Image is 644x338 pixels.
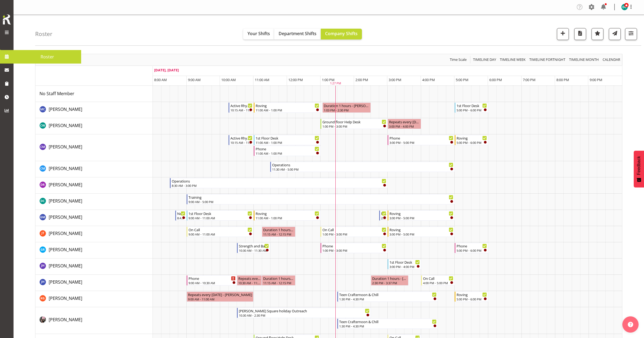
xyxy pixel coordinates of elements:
div: Roving [256,211,319,216]
div: Gabriel McKay Smith"s event - New book tagging Begin From Tuesday, September 23, 2025 at 2:45:00 ... [379,210,388,221]
button: Filter Shifts [625,28,637,40]
div: 1st Floor Desk [389,259,420,265]
div: Teen Crafternoon & Chill [339,319,437,324]
span: Timeline Fortnight [529,56,566,63]
div: Repeats every [DATE] - [PERSON_NAME] [188,292,252,297]
a: No Staff Member [39,90,74,97]
div: 8:30 AM - 3:00 PM [172,183,386,188]
span: [PERSON_NAME] [49,198,82,204]
div: 1st Floor Desk [189,211,252,216]
a: [PERSON_NAME] [49,263,82,269]
a: [PERSON_NAME] [49,214,82,220]
div: Roving [256,103,319,108]
button: Your Shifts [243,29,274,39]
span: Company Shifts [325,31,358,37]
div: Phone [256,146,319,151]
div: 10:15 AM - 11:00 AM [230,108,252,112]
span: Timeline Month [569,56,599,63]
div: Cindy Mulrooney"s event - Operations Begin From Tuesday, September 23, 2025 at 11:30:00 AM GMT+12... [270,162,454,172]
td: No Staff Member resource [35,86,153,102]
div: Catherine Wilson"s event - Ground floor Help Desk Begin From Tuesday, September 23, 2025 at 1:00:... [321,119,388,129]
div: Jill Harpur"s event - 1st Floor Desk Begin From Tuesday, September 23, 2025 at 3:00:00 PM GMT+12:... [388,259,421,269]
div: Jillian Hunter"s event - Duration 1 hours - Jillian Hunter Begin From Tuesday, September 23, 2025... [262,275,295,286]
div: Strength and Balance [239,243,269,248]
div: Operations [172,178,386,184]
div: Keyu Chen"s event - Russell Square holiday Outreach Begin From Tuesday, September 23, 2025 at 10:... [237,308,371,318]
span: 10:00 AM [221,77,236,82]
span: calendar [602,56,621,63]
button: Add a new shift [557,28,569,40]
div: Phone [189,276,236,281]
span: 8:00 PM [556,77,569,82]
span: [PERSON_NAME] [49,144,82,150]
div: 1:03 PM - 2:30 PM [324,108,370,112]
span: [DATE], [DATE] [154,68,179,72]
div: Gabriel McKay Smith"s event - Roving Begin From Tuesday, September 23, 2025 at 11:00:00 AM GMT+12... [254,210,321,221]
div: Glen Tomlinson"s event - Roving Begin From Tuesday, September 23, 2025 at 3:00:00 PM GMT+12:00 En... [388,227,455,237]
div: 1st Floor Desk [457,103,487,108]
div: Jillian Hunter"s event - Duration 1 hours - Jillian Hunter Begin From Tuesday, September 23, 2025... [371,275,408,286]
a: [PERSON_NAME] [49,106,82,112]
div: Gabriel McKay Smith"s event - Roving Begin From Tuesday, September 23, 2025 at 3:00:00 PM GMT+12:... [388,210,455,221]
div: [PERSON_NAME] Square holiday Outreach [239,308,370,313]
span: 3:00 PM [389,77,401,82]
span: [PERSON_NAME] [49,182,82,188]
span: [PERSON_NAME] [49,279,82,285]
span: [PERSON_NAME] [49,214,82,220]
img: Rosterit icon logo [1,14,12,25]
div: 11:15 AM - 12:15 PM [263,232,294,236]
span: Timeline Week [499,56,526,63]
div: 3:00 PM - 5:00 PM [389,140,453,145]
div: Repeats every [DATE] - [PERSON_NAME] [389,119,420,124]
span: 8:00 AM [154,77,167,82]
div: Glen Tomlinson"s event - Duration 1 hours - Glen Tomlinson Begin From Tuesday, September 23, 2025... [262,227,295,237]
div: 1:00 PM - 3:00 PM [322,124,386,128]
div: 5:00 PM - 6:00 PM [457,297,487,301]
button: Timeline Month [568,56,600,63]
div: Glen Tomlinson"s event - On Call Begin From Tuesday, September 23, 2025 at 9:00:00 AM GMT+12:00 E... [187,227,254,237]
a: [PERSON_NAME] [49,246,82,253]
div: 1:00 PM - 3:00 PM [322,232,386,236]
div: Chamique Mamolo"s event - Phone Begin From Tuesday, September 23, 2025 at 3:00:00 PM GMT+12:00 En... [388,135,455,145]
span: 4:00 PM [422,77,435,82]
button: Timeline Day [472,56,497,63]
div: 1:30 PM - 4:30 PM [339,324,437,328]
div: 2:45 PM - 3:00 PM [381,216,386,220]
div: 4:00 PM - 5:00 PM [423,281,453,285]
div: Grace Roscoe-Squires"s event - Strength and Balance Begin From Tuesday, September 23, 2025 at 10:... [237,243,270,253]
button: Company Shifts [321,29,362,39]
div: Katie Greene"s event - Repeats every tuesday - Katie Greene Begin From Tuesday, September 23, 202... [187,291,254,302]
td: Gabriel McKay Smith resource [35,210,153,226]
span: [PERSON_NAME] [49,106,82,112]
button: Timeline Week [499,56,527,63]
td: Keyu Chen resource [35,307,153,334]
div: On Call [322,227,386,232]
div: 8:40 AM - 9:00 AM [177,216,185,220]
span: [PERSON_NAME] [49,295,82,301]
div: 10:15 AM - 11:00 AM [230,140,252,145]
a: [PERSON_NAME] [49,165,82,172]
div: Chamique Mamolo"s event - Roving Begin From Tuesday, September 23, 2025 at 5:00:00 PM GMT+12:00 E... [455,135,488,145]
div: Gabriel McKay Smith"s event - 1st Floor Desk Begin From Tuesday, September 23, 2025 at 9:00:00 AM... [187,210,254,221]
span: 6:00 PM [489,77,502,82]
div: Operations [272,162,453,167]
td: Aurora Catu resource [35,102,153,118]
div: Grace Roscoe-Squires"s event - Phone Begin From Tuesday, September 23, 2025 at 1:00:00 PM GMT+12:... [321,243,388,253]
span: Time Scale [449,56,467,63]
div: 5:00 PM - 6:00 PM [457,108,487,112]
div: 11:30 AM - 5:00 PM [272,167,453,171]
div: Newspapers [177,211,185,216]
div: 1:00 PM - 3:00 PM [322,248,386,253]
span: [PERSON_NAME] [49,230,82,236]
div: 3:00 PM - 5:00 PM [389,216,453,220]
div: 10:30 AM - 11:30 AM [239,248,269,253]
div: Active Rhyming [230,135,252,141]
div: Katie Greene"s event - Roving Begin From Tuesday, September 23, 2025 at 5:00:00 PM GMT+12:00 Ends... [455,291,488,302]
span: Department Shifts [279,31,316,37]
img: help-xxl-2.png [628,322,633,327]
span: [PERSON_NAME] [49,247,82,253]
div: Aurora Catu"s event - 1st Floor Desk Begin From Tuesday, September 23, 2025 at 5:00:00 PM GMT+12:... [455,102,488,113]
div: 3:00 PM - 5:00 PM [389,232,453,236]
td: Katie Greene resource [35,291,153,307]
div: 11:00 AM - 1:00 PM [256,151,319,155]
